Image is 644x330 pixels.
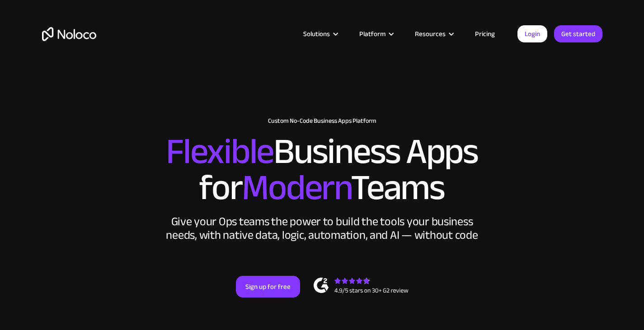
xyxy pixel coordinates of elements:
[42,134,602,206] h2: Business Apps for Teams
[166,118,273,185] span: Flexible
[292,28,348,40] div: Solutions
[464,28,506,40] a: Pricing
[236,276,300,297] a: Sign up for free
[415,28,446,40] div: Resources
[348,28,404,40] div: Platform
[42,27,96,41] a: home
[554,25,602,42] a: Get started
[242,154,351,221] span: Modern
[517,25,547,42] a: Login
[404,28,464,40] div: Resources
[359,28,385,40] div: Platform
[303,28,330,40] div: Solutions
[164,215,480,242] div: Give your Ops teams the power to build the tools your business needs, with native data, logic, au...
[42,117,602,125] h1: Custom No-Code Business Apps Platform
